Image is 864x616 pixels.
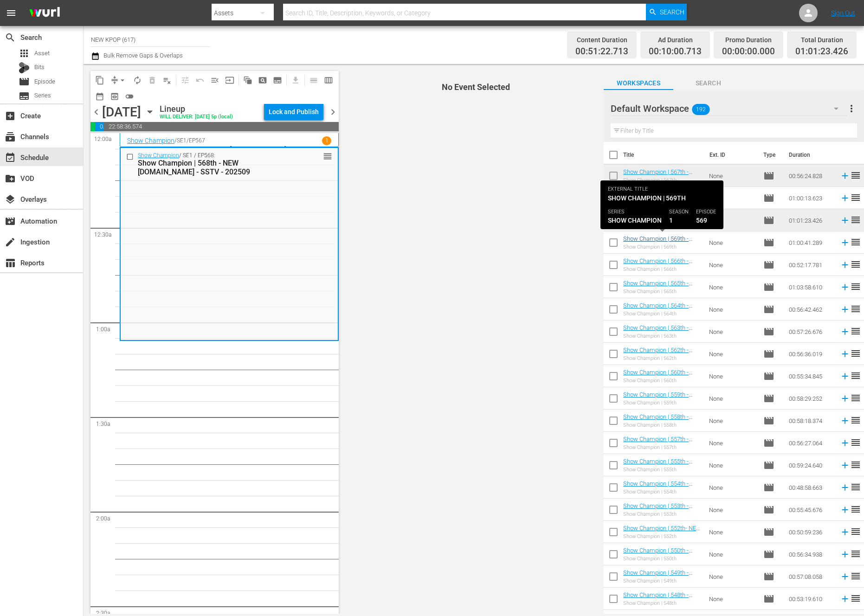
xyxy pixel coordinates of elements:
[162,76,172,85] span: playlist_remove_outlined
[222,73,237,88] span: Update Metadata from Key Asset
[323,151,332,160] button: reorder
[840,304,850,314] svg: Add to Schedule
[840,549,850,559] svg: Add to Schedule
[104,122,339,131] span: 22:58:36.574
[225,76,234,85] span: input
[623,222,702,228] div: Show Champion | 568th
[785,187,836,209] td: 01:00:13.623
[19,62,30,73] div: Bits
[763,593,774,604] span: Episode
[785,410,836,432] td: 00:58:18.374
[623,436,702,456] a: Show Champion | 557th - NEW [DOMAIN_NAME] - SSTV - 202506
[840,215,850,225] svg: Add to Schedule
[5,216,16,227] span: Automation
[850,504,861,515] span: reorder
[846,103,857,114] span: more_vert
[623,142,704,168] th: Title
[145,73,160,88] span: Select an event to delete
[623,257,702,278] a: Show Champion | 566th - NEW [DOMAIN_NAME] - SSTV - 202508
[785,365,836,387] td: 00:55:34.845
[785,165,836,187] td: 00:56:24.828
[237,71,255,89] span: Refresh All Search Blocks
[623,244,702,250] div: Show Champion | 569th
[840,171,850,181] svg: Add to Schedule
[763,304,774,315] span: Episode
[763,460,774,471] span: Episode
[110,92,119,101] span: preview_outlined
[840,460,850,470] svg: Add to Schedule
[705,476,759,499] td: None
[763,415,774,426] span: Episode
[850,237,861,248] span: reorder
[705,298,759,321] td: None
[160,104,233,114] div: Lineup
[623,533,702,539] div: Show Champion | 552th
[840,282,850,292] svg: Add to Schedule
[850,370,861,381] span: reorder
[840,527,850,537] svg: Add to Schedule
[243,76,252,85] span: auto_awesome_motion_outlined
[92,89,107,104] span: Month Calendar View
[705,209,759,231] td: None
[692,100,710,119] span: 192
[785,521,836,543] td: 00:50:59.236
[122,89,137,104] span: 24 hours Lineup View is OFF
[174,137,177,144] p: /
[623,235,702,256] a: Show Champion | 569th - NEW [DOMAIN_NAME] - SSTV - 202509
[763,348,774,359] span: Episode
[758,142,783,168] th: Type
[5,152,16,163] span: Schedule
[850,281,861,292] span: reorder
[763,526,774,538] span: Episode
[623,333,702,339] div: Show Champion | 563th
[850,571,861,582] span: reorder
[623,369,702,390] a: Show Champion | 560th - NEW [DOMAIN_NAME] - SSTV - 202507
[258,76,267,85] span: pageview_outlined
[840,237,850,248] svg: Add to Schedule
[127,137,174,144] a: Show Champion
[623,467,702,473] div: Show Champion | 555th
[623,444,702,450] div: Show Champion | 557th
[138,152,179,159] a: Show Champion
[705,187,759,209] td: None
[623,578,702,584] div: Show Champion | 549th
[705,387,759,410] td: None
[193,73,207,88] span: Revert to Primary Episode
[34,91,51,100] span: Series
[850,192,861,203] span: reorder
[705,231,759,254] td: None
[840,260,850,270] svg: Add to Schedule
[705,343,759,365] td: None
[660,4,684,20] span: Search
[623,168,702,189] a: Show Champion | 567th - NEW [DOMAIN_NAME] - SSTV - 202509
[210,76,219,85] span: menu_open
[90,122,95,131] span: 00:10:00.713
[623,355,702,361] div: Show Champion | 562th
[5,173,16,184] span: VOD
[575,46,628,57] span: 00:51:22.713
[705,276,759,298] td: None
[118,76,127,85] span: arrow_drop_down
[270,73,285,88] span: Create Series Block
[850,214,861,225] span: reorder
[90,106,102,118] span: chevron_left
[623,213,702,234] a: Show Champion | 568th - NEW [DOMAIN_NAME] - SSTV - 202509
[763,170,774,181] span: Episode
[763,259,774,270] span: Episode
[846,97,857,120] button: more_vert
[623,413,702,434] a: Show Champion | 558th - NEW [DOMAIN_NAME] - SSTV - 202506
[705,254,759,276] td: None
[102,104,141,120] div: [DATE]
[623,556,702,562] div: Show Champion | 550th
[763,393,774,404] span: Episode
[269,103,319,120] div: Lock and Publish
[705,565,759,588] td: None
[705,499,759,521] td: None
[850,459,861,470] span: reorder
[138,152,291,176] div: / SE1 / EP568:
[623,177,702,183] div: Show Champion | 567th
[623,191,702,212] a: Show Champion | 570th - NEW [DOMAIN_NAME] - SSTV - 202509
[785,499,836,521] td: 00:55:45.676
[102,52,183,59] span: Bulk Remove Gaps & Overlaps
[850,392,861,404] span: reorder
